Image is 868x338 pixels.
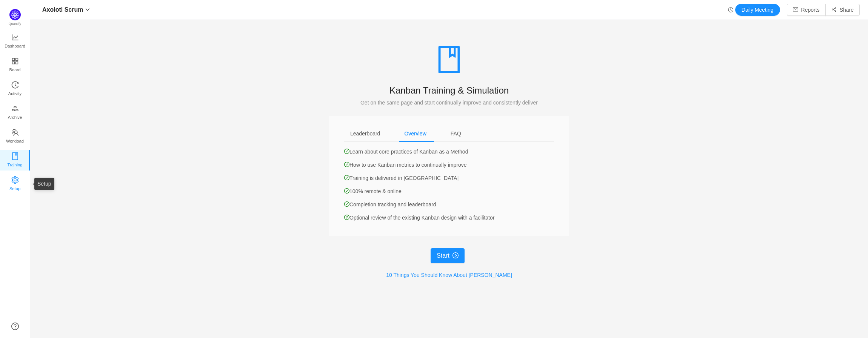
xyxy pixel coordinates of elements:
[11,81,19,89] i: icon: history
[6,134,24,149] span: Workload
[728,7,733,12] i: icon: history
[344,215,349,220] i: icon: question-circle
[344,214,554,222] p: Optional review of the existing Kanban design with a facilitator
[344,149,349,154] i: icon: check-circle
[9,22,22,26] span: Quantify
[11,81,19,97] a: Activity
[436,46,463,73] i: icon: book
[787,4,826,16] button: icon: mailReports
[329,82,569,98] div: Kanban Training & Simulation
[344,201,554,209] p: Completion tracking and leaderboard
[344,174,554,182] p: Training is delivered in [GEOGRAPHIC_DATA]
[5,38,25,54] span: Dashboard
[344,148,554,156] p: Learn about core practices of Kanban as a Method
[8,86,22,101] span: Activity
[11,57,19,65] i: icon: appstore
[11,176,19,184] i: icon: setting
[344,187,554,195] p: 100% remote & online
[11,152,19,160] i: icon: book
[445,125,467,142] div: FAQ
[11,129,19,144] a: Workload
[735,4,780,16] button: Daily Meeting
[9,181,20,196] span: Setup
[11,34,19,49] a: Dashboard
[11,34,19,41] i: icon: line-chart
[11,105,19,120] a: Archive
[344,201,349,207] i: icon: check-circle
[329,98,569,107] div: Get on the same page and start continually improve and consistently deliver
[8,110,22,125] span: Archive
[11,153,19,168] a: Training
[9,9,21,20] img: Quantify
[398,125,432,142] div: Overview
[386,272,512,278] a: 10 Things You Should Know About [PERSON_NAME]
[85,8,90,12] i: icon: down
[344,162,349,167] i: icon: check-circle
[344,175,349,180] i: icon: check-circle
[11,323,19,330] a: icon: question-circle
[11,129,19,136] i: icon: team
[42,4,83,16] span: Axolotl Scrum
[11,58,19,73] a: Board
[825,4,860,16] button: icon: share-altShare
[11,177,19,192] a: Setup
[9,62,21,77] span: Board
[344,161,554,169] p: How to use Kanban metrics to continually improve
[11,105,19,112] i: icon: gold
[344,188,349,194] i: icon: check-circle
[431,248,465,263] button: Starticon: play-circle
[7,157,22,172] span: Training
[344,125,386,142] div: Leaderboard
